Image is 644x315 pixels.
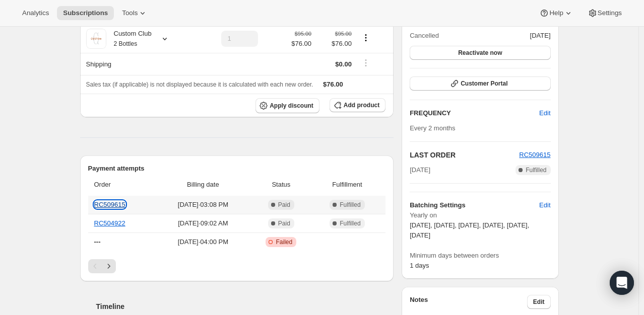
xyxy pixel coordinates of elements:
[86,81,313,88] span: Sales tax (if applicable) is not displayed because it is calculated with each new order.
[159,218,247,228] span: [DATE] · 09:02 AM
[63,9,108,17] span: Subscriptions
[159,180,247,190] span: Billing date
[295,31,311,37] small: $95.00
[527,295,551,309] button: Edit
[519,151,550,159] a: RC509615
[410,251,550,261] span: Minimum days between orders
[461,80,507,88] span: Customer Portal
[16,6,55,20] button: Analytics
[458,49,502,57] span: Reactivate now
[276,238,292,246] span: Failed
[410,31,439,41] span: Cancelled
[57,6,114,20] button: Subscriptions
[340,219,360,227] span: Fulfilled
[358,57,374,68] button: Shipping actions
[610,271,634,295] div: Open Intercom Messenger
[410,108,539,118] h2: FREQUENCY
[410,262,429,269] span: 1 days
[94,201,125,208] a: RC509615
[291,39,311,49] span: $76.00
[323,81,343,88] span: $76.00
[159,200,247,210] span: [DATE] · 03:08 PM
[270,102,313,110] span: Apply discount
[533,6,579,20] button: Help
[410,124,455,132] span: Every 2 months
[335,60,352,68] span: $0.00
[255,98,319,113] button: Apply discount
[358,32,374,43] button: Product actions
[410,165,430,175] span: [DATE]
[533,197,556,213] button: Edit
[539,200,550,210] span: Edit
[519,150,550,160] button: RC509615
[598,9,622,17] span: Settings
[533,298,545,306] span: Edit
[410,221,529,239] span: [DATE], [DATE], [DATE], [DATE], [DATE], [DATE]
[410,76,550,91] button: Customer Portal
[159,237,247,247] span: [DATE] · 04:00 PM
[344,101,379,109] span: Add product
[253,180,309,190] span: Status
[317,39,352,49] span: $76.00
[330,98,385,112] button: Add product
[96,301,394,311] h2: Timeline
[80,53,196,75] th: Shipping
[335,31,352,37] small: $95.00
[410,200,539,210] h6: Batching Settings
[88,259,386,273] nav: Pagination
[86,29,106,49] img: product img
[88,174,156,196] th: Order
[410,210,550,220] span: Yearly on
[530,31,551,41] span: [DATE]
[582,6,628,20] button: Settings
[114,40,138,47] small: 2 Bottles
[22,9,49,17] span: Analytics
[533,105,556,121] button: Edit
[526,166,546,174] span: Fulfilled
[410,150,519,160] h2: LAST ORDER
[539,108,550,118] span: Edit
[94,219,125,227] a: RC504922
[278,219,290,227] span: Paid
[549,9,563,17] span: Help
[315,180,379,190] span: Fulfillment
[340,201,360,209] span: Fulfilled
[410,46,550,60] button: Reactivate now
[102,259,116,273] button: Next
[116,6,154,20] button: Tools
[122,9,138,17] span: Tools
[106,29,152,49] div: Custom Club
[88,164,386,174] h2: Payment attempts
[278,201,290,209] span: Paid
[410,295,527,309] h3: Notes
[94,238,101,246] span: ---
